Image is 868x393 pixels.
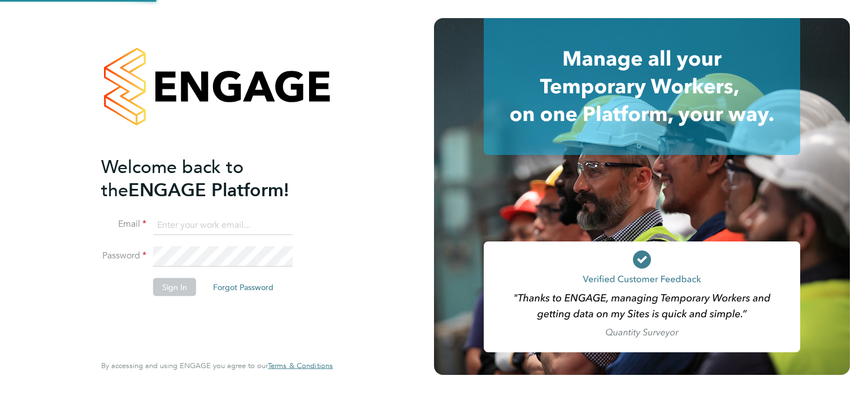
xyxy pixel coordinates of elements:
[101,156,244,201] span: Welcome back to the
[101,218,146,230] label: Email
[101,155,322,201] h2: ENGAGE Platform!
[153,278,196,296] button: Sign In
[204,278,283,296] button: Forgot Password
[101,250,146,262] label: Password
[101,361,333,370] span: By accessing and using ENGAGE you agree to our
[268,361,333,370] a: Terms & Conditions
[153,215,293,235] input: Enter your work email...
